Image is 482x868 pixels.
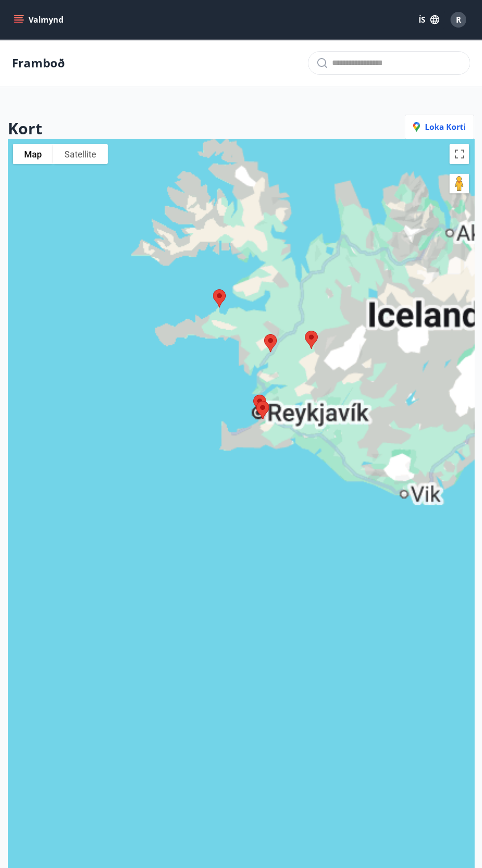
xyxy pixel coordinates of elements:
[13,144,53,164] button: Show street map
[450,144,469,164] button: Toggle fullscreen view
[413,122,466,132] span: Loka korti
[405,115,474,139] button: Loka korti
[413,11,445,29] button: ÍS
[8,118,42,139] h2: Kort
[456,14,461,25] span: R
[12,55,65,71] p: Framboð
[12,11,67,29] button: menu
[53,144,108,164] button: Show satellite imagery
[450,174,469,193] button: Drag Pegman onto the map to open Street View
[447,8,470,31] button: R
